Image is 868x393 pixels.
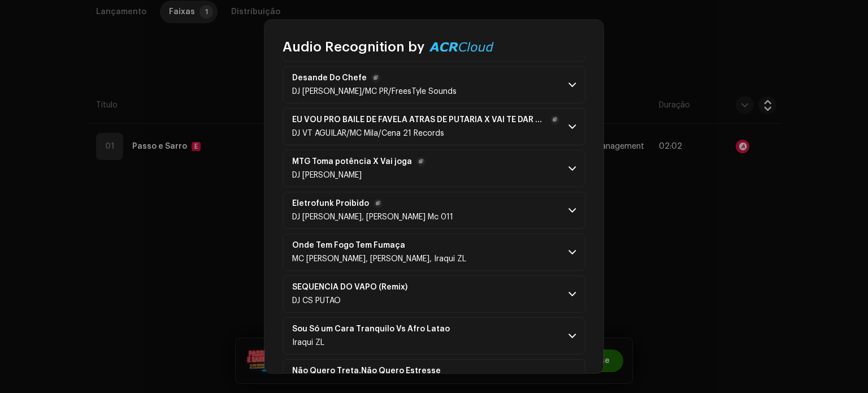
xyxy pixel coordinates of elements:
span: Sou Só um Cara Tranquilo Vs Afro Latao [292,325,463,334]
strong: Sou Só um Cara Tranquilo Vs Afro Latao [292,325,450,334]
span: DJ VT AGUILAR/MC Mila/Cena 21 Records [292,129,444,137]
strong: SEQUENCIA DO VAPO (Remix) [292,283,407,292]
span: Eletrofunk Proibido [292,199,453,208]
p-accordion-header: EU VOU PRO BAILE DE FAVELA ATRAS DE PUTARIA X VAI TE DAR SÓ VUKADÃODJ VT AGUILAR/MC Mila/Cena 21 ... [283,108,585,145]
p-accordion-header: Eletrofunk ProibidoDJ [PERSON_NAME], [PERSON_NAME] Mc 011 [283,192,585,229]
span: Desande Do Chefe [292,74,457,83]
p-accordion-header: Sou Só um Cara Tranquilo Vs Afro LataoIraqui ZL [283,317,585,355]
span: Onde Tem Fogo Tem Fumaça [292,241,466,250]
p-accordion-header: Desande Do ChefeDJ [PERSON_NAME]/MC PR/FreesTyle Sounds [283,66,585,103]
p-accordion-header: MTG Toma potência X Vai jogaDJ [PERSON_NAME] [283,150,585,187]
span: SEQUENCIA DO VAPO (Remix) [292,283,421,292]
span: EU VOU PRO BAILE DE FAVELA ATRAS DE PUTARIA X VAI TE DAR SÓ VUKADÃO [292,115,559,124]
strong: MTG Toma potência X Vai joga [292,157,412,166]
span: DJ Lczada, Oliveira Mc 011 [292,213,453,221]
span: Audio Recognition by [283,38,424,56]
span: Não Quero Treta,Não Quero Estresse [292,366,454,375]
span: DJ Jean Miller [292,171,362,179]
span: MC JUNINHO JB, Mc Luizinho, Iraqui ZL [292,255,466,263]
strong: Eletrofunk Proibido [292,199,369,208]
p-accordion-header: Onde Tem Fogo Tem FumaçaMC [PERSON_NAME], [PERSON_NAME], Iraqui ZL [283,234,585,271]
span: DJ GUILHERME BORGES/MC PR/FreesTyle Sounds [292,88,457,96]
strong: Desande Do Chefe [292,74,367,83]
strong: EU VOU PRO BAILE DE FAVELA ATRAS DE PUTARIA X VAI TE DAR SÓ VUKADÃO [292,115,546,124]
strong: Onde Tem Fogo Tem Fumaça [292,241,405,250]
strong: Não Quero Treta,Não Quero Estresse [292,366,441,375]
p-accordion-header: SEQUENCIA DO VAPO (Remix)DJ CS PUTÃO [283,275,585,313]
span: MTG Toma potência X Vai joga [292,157,426,166]
span: Iraqui ZL [292,339,324,347]
span: DJ CS PUTÃO [292,297,341,305]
